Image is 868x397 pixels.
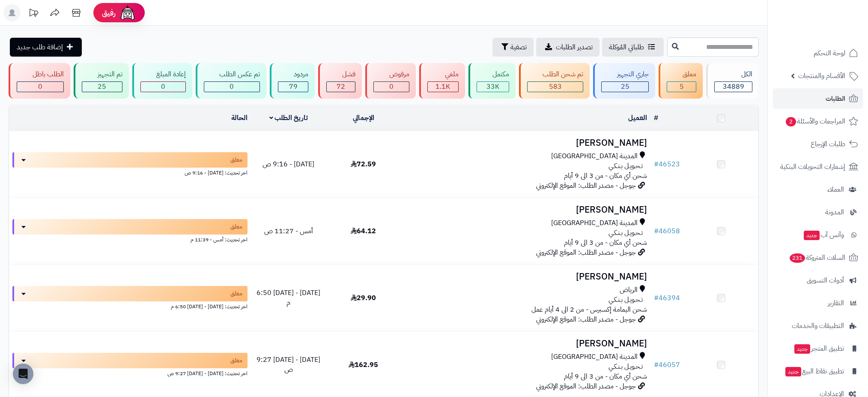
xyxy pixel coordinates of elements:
div: معلق [667,69,696,79]
span: جديد [804,231,820,240]
span: # [654,360,659,370]
div: 5 [667,82,696,92]
a: تصدير الطلبات [536,38,600,57]
span: 5 [680,81,684,92]
a: لوحة التحكم [773,43,863,63]
a: جاري التجهيز 25 [591,63,657,99]
span: جوجل - مصدر الطلب: الموقع الإلكتروني [536,381,636,391]
div: 0 [204,82,260,92]
a: تطبيق نقاط البيعجديد [773,361,863,382]
a: مرفوض 0 [364,63,418,99]
span: جديد [785,367,801,376]
div: اخر تحديث: [DATE] - [DATE] 6:50 م [12,301,248,310]
span: الرياض [620,285,638,295]
span: المدينة [GEOGRAPHIC_DATA] [551,151,638,161]
div: مكتمل [477,69,509,79]
span: وآتس آب [803,229,844,241]
div: اخر تحديث: أمس - 11:39 م [12,235,248,244]
img: ai-face.png [119,4,136,21]
span: السلات المتروكة [789,252,845,264]
span: 162.95 [349,360,378,370]
div: فشل [326,69,355,79]
span: أدوات التسويق [807,274,844,286]
div: 32965 [477,82,509,92]
span: معلق [230,356,242,365]
span: # [654,159,659,169]
span: المدونة [825,206,844,218]
div: اخر تحديث: [DATE] - 9:16 ص [12,168,248,177]
span: تصفية [510,42,527,52]
span: التقارير [828,297,844,309]
a: ملغي 1.1K [418,63,467,99]
div: 0 [374,82,409,92]
span: تـحـويـل بـنـكـي [608,161,643,171]
span: 1.1K [435,81,450,92]
span: إضافة طلب جديد [17,42,63,52]
span: أمس - 11:27 ص [264,226,313,236]
span: إشعارات التحويلات البنكية [780,161,845,173]
span: 79 [289,81,298,92]
span: 34889 [723,81,744,92]
span: [DATE] - [DATE] 6:50 م [257,288,320,308]
span: 0 [230,81,234,92]
div: 0 [141,82,185,92]
span: الطلبات [826,93,845,105]
a: تم شحن الطلب 583 [517,63,592,99]
span: شحن أي مكان - من 3 الى 9 أيام [564,238,647,248]
a: أدوات التسويق [773,270,863,291]
a: # [654,113,658,123]
a: إضافة طلب جديد [10,38,82,57]
a: طلبات الإرجاع [773,134,863,154]
span: طلبات الإرجاع [811,138,845,150]
span: معلق [230,223,242,231]
div: 0 [17,82,63,92]
a: وآتس آبجديد [773,225,863,245]
span: طلباتي المُوكلة [609,42,644,52]
a: #46394 [654,293,680,303]
a: المدونة [773,202,863,223]
span: 33K [486,81,499,92]
a: طلباتي المُوكلة [602,38,664,57]
span: جديد [794,344,810,354]
span: معلق [230,289,242,298]
span: التطبيقات والخدمات [792,320,844,332]
a: #46058 [654,226,680,236]
span: 25 [621,81,629,92]
a: الإجمالي [353,113,374,123]
span: لوحة التحكم [814,47,845,59]
span: الأقسام والمنتجات [798,70,845,82]
span: 0 [161,81,165,92]
span: المراجعات والأسئلة [785,115,845,127]
span: # [654,226,659,236]
span: شحن أي مكان - من 3 الى 9 أيام [564,171,647,181]
h3: [PERSON_NAME] [404,272,647,282]
span: المدينة [GEOGRAPHIC_DATA] [551,352,638,362]
span: رفيق [102,8,116,18]
a: الكل34889 [704,63,761,99]
a: إعادة المبلغ 0 [131,63,194,99]
div: جاري التجهيز [601,69,649,79]
a: فشل 72 [316,63,364,99]
div: تم شحن الطلب [527,69,584,79]
a: #46057 [654,360,680,370]
span: المدينة [GEOGRAPHIC_DATA] [551,218,638,228]
div: مرفوض [373,69,409,79]
a: المراجعات والأسئلة2 [773,111,863,132]
span: 2 [786,117,796,127]
span: 64.12 [351,226,376,236]
span: 0 [389,81,394,92]
span: 72.59 [351,159,376,169]
div: تم عكس الطلب [204,69,260,79]
span: جوجل - مصدر الطلب: الموقع الإلكتروني [536,247,636,258]
a: التطبيقات والخدمات [773,316,863,336]
div: 1135 [428,82,458,92]
span: تـحـويـل بـنـكـي [608,295,643,305]
div: 25 [602,82,648,92]
div: ملغي [427,69,459,79]
span: تصدير الطلبات [556,42,593,52]
div: 25 [82,82,122,92]
div: 583 [528,82,583,92]
a: الطلب باطل 0 [7,63,72,99]
span: تـحـويـل بـنـكـي [608,228,643,238]
span: العملاء [827,183,844,195]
